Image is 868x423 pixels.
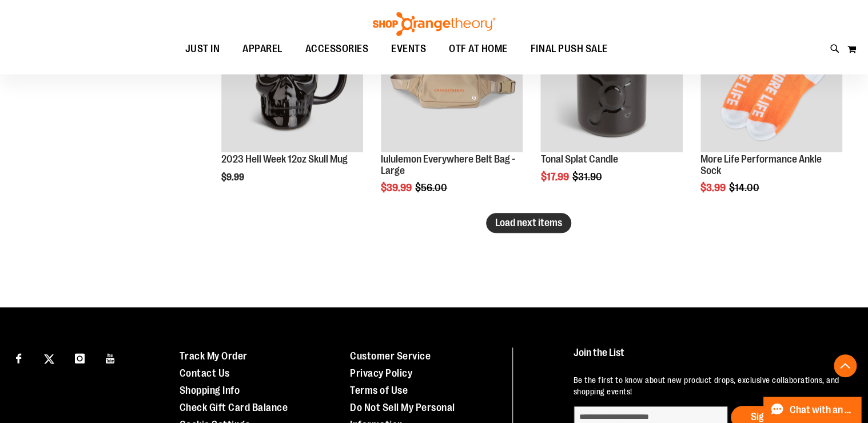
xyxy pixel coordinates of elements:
[371,12,497,36] img: Shop Orangetheory
[540,10,682,152] img: Product image for Tonal Splat Candle
[305,36,369,62] span: ACCESSORIES
[174,36,232,62] a: JUST IN
[180,350,248,362] a: Track My Order
[751,411,782,422] span: Sign Up
[180,367,230,379] a: Contact Us
[381,153,515,176] a: lululemon Everywhere Belt Bag - Large
[574,374,846,397] p: Be the first to know about new product drops, exclusive collaborations, and shopping events!
[221,10,363,152] img: Product image for Hell Week 12oz Skull Mug
[437,36,519,62] a: OTF AT HOME
[381,10,523,154] a: Product image for lululemon Everywhere Belt Bag LargeSALE
[700,153,822,176] a: More Life Performance Ankle Sock
[495,217,562,228] span: Load next items
[391,36,426,62] span: EVENTS
[44,354,54,364] img: Twitter
[380,36,437,62] a: EVENTS
[834,354,857,377] button: Back To Top
[350,350,431,362] a: Customer Service
[180,385,240,396] a: Shopping Info
[540,171,570,183] span: $17.99
[486,213,571,233] button: Load next items
[216,5,369,212] div: product
[540,10,682,154] a: Product image for Tonal Splat CandleSALE
[535,5,688,212] div: product
[381,10,523,152] img: Product image for lululemon Everywhere Belt Bag Large
[729,182,761,193] span: $14.00
[294,36,380,62] a: ACCESSORIES
[415,182,449,193] span: $56.00
[519,36,619,62] a: FINAL PUSH SALE
[700,10,842,152] img: Product image for More Life Performance Ankle Sock
[39,347,59,367] a: Visit our X page
[574,347,846,369] h4: Join the List
[180,402,288,413] a: Check Gift Card Balance
[9,347,29,367] a: Visit our Facebook page
[700,182,727,193] span: $3.99
[231,36,294,62] a: APPAREL
[70,347,90,367] a: Visit our Instagram page
[101,347,121,367] a: Visit our Youtube page
[763,397,862,423] button: Chat with an Expert
[540,153,618,165] a: Tonal Splat Candle
[695,5,848,223] div: product
[350,367,412,379] a: Privacy Policy
[350,385,408,396] a: Terms of Use
[790,405,854,416] span: Chat with an Expert
[381,182,413,193] span: $39.99
[572,171,603,183] span: $31.90
[221,172,246,183] span: $9.99
[242,36,282,62] span: APPAREL
[185,36,220,62] span: JUST IN
[700,10,842,154] a: Product image for More Life Performance Ankle SockSALE
[531,36,608,62] span: FINAL PUSH SALE
[375,5,528,223] div: product
[221,10,363,154] a: Product image for Hell Week 12oz Skull Mug
[449,36,508,62] span: OTF AT HOME
[221,153,348,165] a: 2023 Hell Week 12oz Skull Mug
